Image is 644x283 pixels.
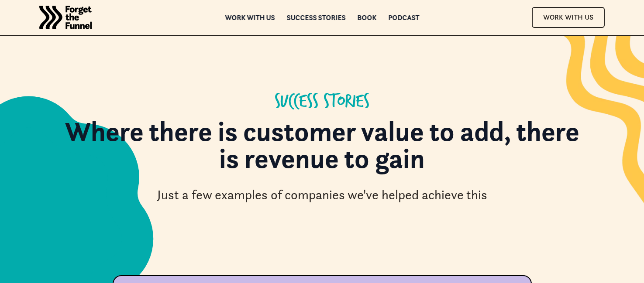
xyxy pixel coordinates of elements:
div: Just a few examples of companies we've helped achieve this [157,186,487,204]
a: Success Stories [286,14,345,20]
a: Book [357,14,376,20]
a: Work With Us [532,7,605,27]
a: Podcast [388,14,419,20]
div: Success Stories [275,92,369,113]
a: Work with us [225,14,275,20]
h1: Where there is customer value to add, there is revenue to gain [60,118,584,181]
